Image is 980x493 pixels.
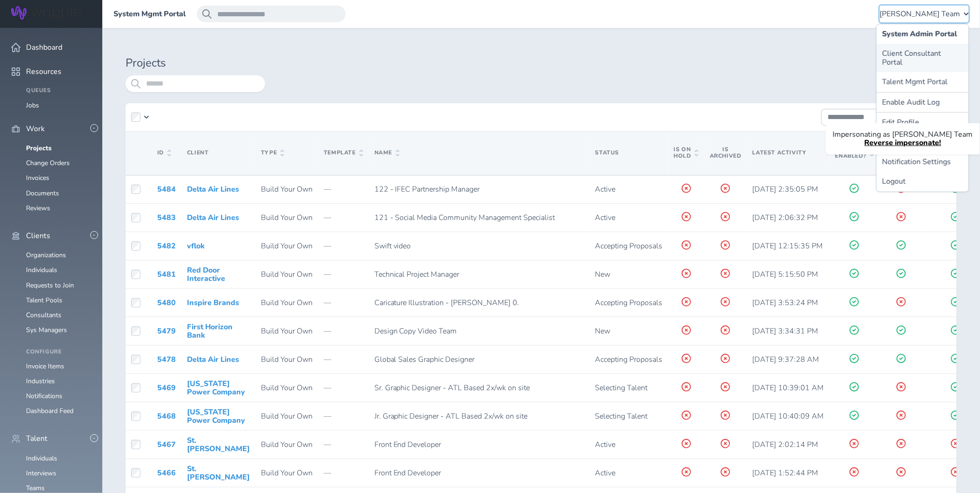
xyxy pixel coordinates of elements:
[187,322,233,340] a: First Horizon Bank
[261,383,313,393] span: Build Your Own
[187,213,239,223] a: Delta Air Lines
[26,349,91,355] h4: Configure
[753,383,824,393] span: [DATE] 10:39:01 AM
[324,150,363,156] span: Template
[753,354,820,365] span: [DATE] 9:37:28 AM
[157,326,176,336] a: 5479
[90,231,98,239] button: -
[187,149,209,156] span: Client
[753,326,819,336] span: [DATE] 3:34:31 PM
[187,435,250,454] a: St. [PERSON_NAME]
[753,468,819,478] span: [DATE] 1:52:44 PM
[595,269,611,280] span: New
[877,172,969,191] a: Logout
[374,269,460,280] span: Technical Project Manager
[753,184,819,194] span: [DATE] 2:35:05 PM
[26,173,49,182] a: Invoices
[753,269,819,280] span: [DATE] 5:15:50 PM
[26,484,45,493] a: Teams
[157,440,176,450] a: 5467
[26,159,70,167] a: Change Orders
[261,440,313,450] span: Build Your Own
[261,184,313,194] span: Build Your Own
[753,149,807,156] span: Latest Activity
[261,411,313,421] span: Build Your Own
[187,379,245,397] a: [US_STATE] Power Company
[595,354,663,365] span: Accepting Proposals
[374,241,411,251] span: Swift video
[753,440,819,450] span: [DATE] 2:02:14 PM
[374,150,400,156] span: Name
[90,124,98,132] button: -
[157,468,176,478] a: 5466
[261,354,313,365] span: Build Your Own
[26,326,67,334] a: Sys Managers
[157,184,176,194] a: 5484
[26,311,61,320] a: Consultants
[187,407,245,426] a: [US_STATE] Power Company
[261,213,313,223] span: Build Your Own
[187,265,225,284] a: Red Door Interactive
[26,204,50,213] a: Reviews
[374,440,441,450] span: Front End Developer
[26,67,61,76] span: Resources
[374,468,441,478] span: Front End Developer
[880,6,969,22] button: [PERSON_NAME] Team
[26,144,52,153] a: Projects
[26,406,73,415] a: Dashboard Feed
[26,125,45,133] span: Work
[26,454,57,463] a: Individuals
[90,434,98,442] button: -
[674,147,699,160] span: Is On Hold
[324,326,331,336] span: —
[26,101,39,110] a: Jobs
[187,464,250,482] a: St. [PERSON_NAME]
[26,362,64,371] a: Invoice Items
[261,150,284,156] span: Type
[26,469,56,478] a: Interviews
[595,468,616,478] span: Active
[157,213,176,223] a: 5483
[26,189,59,198] a: Documents
[877,44,969,72] a: Client Consultant Portal
[877,152,969,172] a: Notification Settings
[324,298,331,308] span: —
[126,57,957,70] h1: Projects
[880,10,960,18] span: [PERSON_NAME] Team
[374,213,555,223] span: 121 - Social Media Community Management Specialist
[187,241,205,251] a: vflok
[187,354,239,365] a: Delta Air Lines
[187,184,239,194] a: Delta Air Lines
[753,241,823,251] span: [DATE] 12:15:35 PM
[157,298,176,308] a: 5480
[753,298,819,308] span: [DATE] 3:53:24 PM
[157,269,176,280] a: 5481
[187,298,239,308] a: Inspire Brands
[261,269,313,280] span: Build Your Own
[324,411,331,421] span: —
[374,298,520,308] span: Caricature Illustration - [PERSON_NAME] 0.
[374,326,457,336] span: Design Copy Video Team
[753,213,819,223] span: [DATE] 2:06:32 PM
[26,296,62,305] a: Talent Pools
[374,354,475,365] span: Global Sales Graphic Designer
[595,440,616,450] span: Active
[26,434,47,443] span: Talent
[324,383,331,393] span: —
[324,354,331,365] span: —
[157,354,176,365] a: 5478
[157,383,176,393] a: 5469
[835,147,874,160] span: Emails Enabled?
[324,241,331,251] span: —
[261,468,313,478] span: Build Your Own
[261,326,313,336] span: Build Your Own
[877,72,969,92] a: Talent Mgmt Portal
[753,411,824,421] span: [DATE] 10:40:09 AM
[113,10,186,18] a: System Mgmt Portal
[26,281,74,290] a: Requests to Join
[877,113,969,132] a: Edit Profile
[595,298,663,308] span: Accepting Proposals
[595,213,616,223] span: Active
[595,149,620,156] span: Status
[324,468,331,478] span: —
